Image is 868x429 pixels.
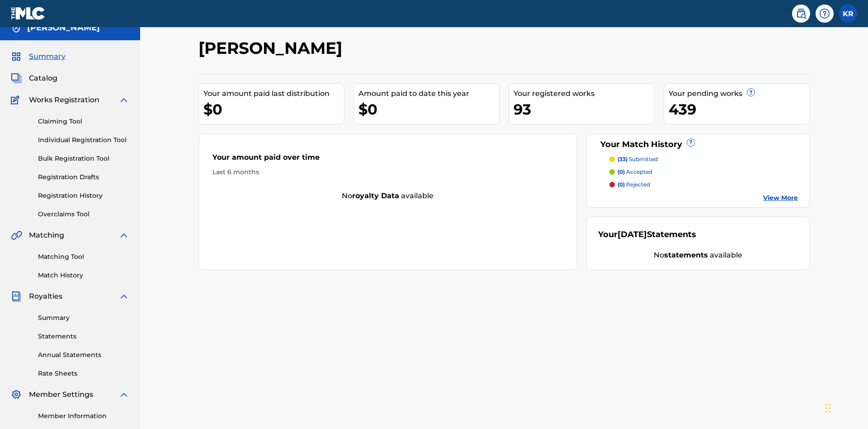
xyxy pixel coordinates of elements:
a: Registration Drafts [38,172,129,182]
img: expand [118,95,129,105]
img: search [796,8,807,19]
div: Amount paid to date this year [359,88,499,99]
img: Catalog [11,73,22,84]
span: Summary [29,51,66,62]
img: Member Settings [11,389,22,400]
strong: royalty data [352,191,399,200]
span: (0) [618,168,625,175]
a: CatalogCatalog [11,73,57,84]
a: Public Search [792,5,810,23]
div: No available [199,191,577,201]
p: rejected [618,181,650,189]
img: Works Registration [11,95,23,105]
iframe: Resource Center [843,281,868,358]
div: Your registered works [514,88,654,99]
img: help [819,8,830,19]
p: submitted [618,155,658,163]
span: Catalog [29,73,57,84]
span: (0) [618,181,625,188]
a: (0) accepted [609,168,798,176]
span: (33) [618,156,627,162]
img: Royalties [11,291,22,302]
img: Matching [11,230,22,241]
span: Member Settings [29,389,93,400]
a: View More [763,193,798,203]
div: Your Statements [598,229,696,241]
a: Bulk Registration Tool [38,154,129,163]
div: 93 [514,99,654,119]
a: Match History [38,271,129,280]
span: ? [687,139,694,146]
span: ? [747,89,755,96]
a: SummarySummary [11,51,66,62]
a: Overclaims Tool [38,210,129,219]
a: Summary [38,313,129,323]
iframe: Chat Widget [823,386,868,429]
div: Your Match History [598,138,798,151]
a: Registration History [38,191,129,200]
div: No available [598,250,798,261]
h2: [PERSON_NAME] [198,38,347,58]
div: $0 [359,99,499,119]
img: expand [118,291,129,302]
span: [DATE] [618,229,647,239]
span: Works Registration [29,95,99,105]
h5: RONALD MCTESTERSON [27,23,100,33]
a: Individual Registration Tool [38,135,129,145]
a: Member Information [38,411,129,421]
img: expand [118,389,129,400]
img: Summary [11,51,22,62]
img: MLC Logo [11,7,46,20]
span: Royalties [29,291,62,302]
a: Rate Sheets [38,369,129,378]
div: Drag [826,395,831,422]
a: (33) submitted [609,155,798,163]
strong: statements [664,251,708,259]
div: Your pending works [669,88,809,99]
div: 439 [669,99,809,119]
div: Help [816,5,834,23]
p: accepted [618,168,652,176]
div: Last 6 months [212,167,563,177]
a: Matching Tool [38,252,129,262]
div: Your amount paid over time [212,152,563,167]
img: expand [118,230,129,241]
a: Annual Statements [38,350,129,360]
a: (0) rejected [609,181,798,189]
a: Claiming Tool [38,117,129,126]
img: Accounts [11,23,22,33]
a: Statements [38,332,129,341]
div: $0 [203,99,344,119]
span: Matching [29,230,64,241]
div: User Menu [839,5,857,23]
div: Your amount paid last distribution [203,88,344,99]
